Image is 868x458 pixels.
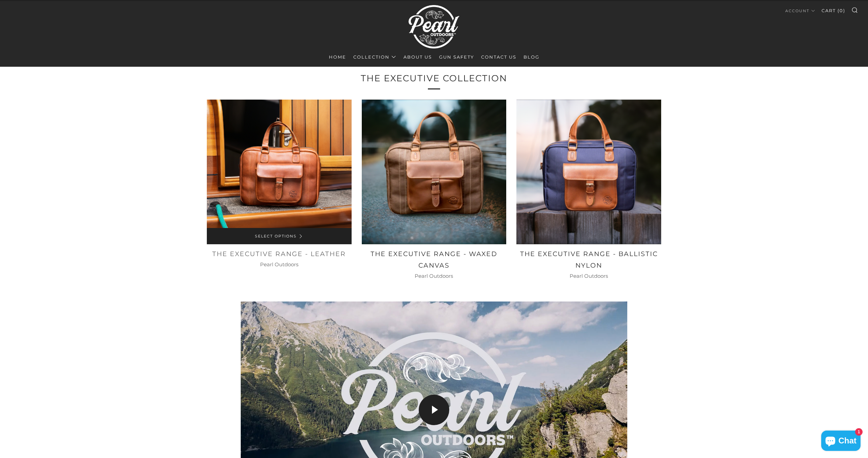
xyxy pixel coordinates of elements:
[322,71,546,86] h2: The Executive Collection
[516,248,661,271] h2: The Executive Range - Ballistic Nylon
[362,100,507,244] a: The Executive Range - Waxed Canvas Premium Gun Range Bag - | Pearl Outdoors Fashion Concealed Car...
[207,248,352,270] a: The Executive Range - Leather Pearl Outdoors
[819,431,863,453] inbox-online-store-chat: Shopify online store chat
[207,248,352,260] h2: The Executive Range - Leather
[362,248,507,271] h2: The Executive Range - Waxed Canvas
[785,5,815,16] a: Account
[822,5,845,16] a: Cart (0)
[362,248,507,281] a: The Executive Range - Waxed Canvas Pearl Outdoors
[481,51,516,62] a: Contact Us
[207,260,352,270] h3: Pearl Outdoors
[353,51,396,62] a: Collection
[524,51,539,62] a: Blog
[439,51,474,62] a: Gun Safety
[516,248,661,281] a: The Executive Range - Ballistic Nylon Pearl Outdoors
[207,228,352,244] a: Select Options
[329,51,346,62] a: Home
[409,2,459,51] img: Pearl Outdoors | Luxury Leather Pistol Bags & Executive Range Bags
[403,51,432,62] a: About Us
[362,271,507,281] h3: Pearl Outdoors
[840,8,843,13] span: 0
[516,271,661,281] h3: Pearl Outdoors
